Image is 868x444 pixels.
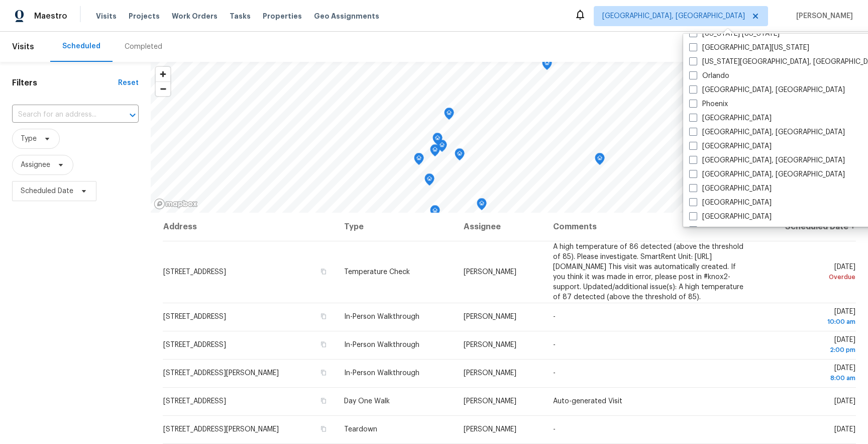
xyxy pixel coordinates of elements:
a: Mapbox homepage [154,198,198,210]
span: [DATE] [834,426,855,433]
span: [STREET_ADDRESS][PERSON_NAME] [163,426,279,433]
label: [GEOGRAPHIC_DATA] [689,184,772,194]
label: [US_STATE] [US_STATE] [689,29,780,39]
span: Type [21,134,37,144]
button: Zoom out [156,81,170,96]
div: Map marker [595,153,605,168]
th: Scheduled Date ↑ [753,213,856,241]
label: [GEOGRAPHIC_DATA], [GEOGRAPHIC_DATA] [689,127,845,137]
span: In-Person Walkthrough [344,313,419,320]
div: 8:00 am [761,373,855,383]
span: A high temperature of 86 detected (above the threshold of 85). Please investigate. SmartRent Unit... [553,243,743,301]
th: Assignee [456,213,546,241]
span: Maestro [34,11,67,21]
div: Map marker [414,153,424,168]
div: Map marker [455,148,465,164]
label: San Antonio [689,226,743,236]
span: [PERSON_NAME] [464,426,516,433]
span: Tasks [230,13,251,20]
div: Map marker [444,108,454,123]
span: [STREET_ADDRESS] [163,269,226,276]
span: [DATE] [761,263,855,282]
button: Copy Address [319,340,328,349]
label: Phoenix [689,99,728,109]
span: [STREET_ADDRESS][PERSON_NAME] [163,370,279,377]
label: [GEOGRAPHIC_DATA], [GEOGRAPHIC_DATA] [689,85,845,95]
label: Orlando [689,71,729,81]
label: [GEOGRAPHIC_DATA], [GEOGRAPHIC_DATA] [689,169,845,180]
div: 10:00 am [761,317,855,327]
div: Overdue [761,272,855,282]
span: Visits [12,36,34,58]
div: Scheduled [62,41,100,51]
span: [STREET_ADDRESS] [163,341,226,348]
canvas: Map [151,62,868,213]
button: Open [126,108,140,122]
span: [PERSON_NAME] [464,341,516,348]
button: Zoom in [156,67,170,81]
label: [GEOGRAPHIC_DATA] [689,212,772,222]
span: Auto-generated Visit [553,398,622,405]
span: [DATE] [761,336,855,355]
span: [GEOGRAPHIC_DATA], [GEOGRAPHIC_DATA] [602,11,745,21]
span: Teardown [344,426,377,433]
h1: Filters [12,78,118,88]
span: Temperature Check [344,269,410,276]
span: Geo Assignments [314,11,379,21]
div: Completed [125,42,162,52]
span: [PERSON_NAME] [464,370,516,377]
div: Map marker [430,205,440,221]
span: Zoom out [156,82,170,96]
span: [DATE] [761,365,855,383]
span: Assignee [21,160,50,170]
th: Type [336,213,455,241]
span: [DATE] [761,308,855,327]
div: Map marker [424,173,435,189]
button: Copy Address [319,368,328,377]
span: In-Person Walkthrough [344,370,419,377]
div: Map marker [432,133,443,148]
span: In-Person Walkthrough [344,341,419,348]
span: [PERSON_NAME] [464,313,516,320]
span: Work Orders [172,11,218,21]
span: [STREET_ADDRESS] [163,398,226,405]
label: [GEOGRAPHIC_DATA] [689,141,772,151]
span: [PERSON_NAME] [792,11,853,21]
th: Comments [545,213,753,241]
span: - [553,341,556,348]
div: Reset [118,78,139,88]
div: Map marker [542,58,552,73]
label: [GEOGRAPHIC_DATA] [689,198,772,208]
span: [PERSON_NAME] [464,398,516,405]
button: Copy Address [319,267,328,276]
span: Properties [263,11,302,21]
span: - [553,426,556,433]
button: Copy Address [319,396,328,405]
span: [PERSON_NAME] [464,269,516,276]
span: Visits [96,11,117,21]
th: Address [163,213,336,241]
label: [GEOGRAPHIC_DATA][US_STATE] [689,43,809,53]
span: Projects [129,11,160,21]
span: Scheduled Date [21,186,73,196]
span: [STREET_ADDRESS] [163,313,226,320]
label: [GEOGRAPHIC_DATA] [689,113,772,123]
span: Day One Walk [344,398,390,405]
button: Copy Address [319,312,328,321]
div: 2:00 pm [761,345,855,355]
div: Map marker [430,144,440,160]
span: - [553,370,556,377]
label: [GEOGRAPHIC_DATA], [GEOGRAPHIC_DATA] [689,155,845,165]
div: Map marker [477,198,487,214]
span: - [553,313,556,320]
input: Search for an address... [12,107,111,123]
span: [DATE] [834,398,855,405]
button: Copy Address [319,424,328,433]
